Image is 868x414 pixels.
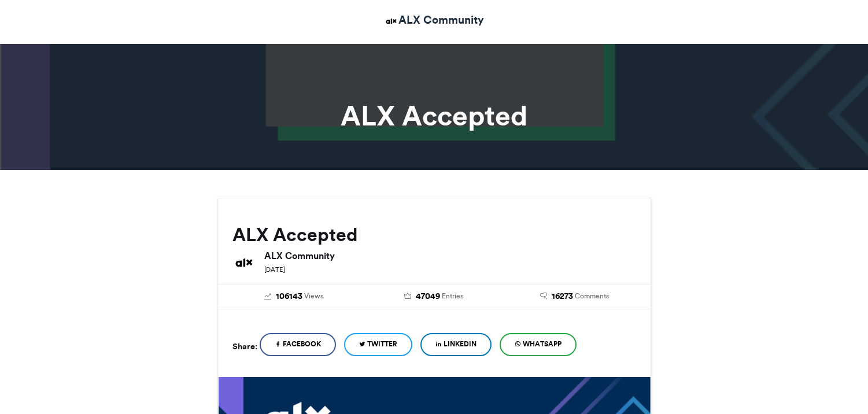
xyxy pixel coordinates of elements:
[232,224,636,245] h2: ALX Accepted
[420,333,492,356] a: LinkedIn
[384,14,398,28] img: ALX Community
[260,333,336,356] a: Facebook
[442,291,463,301] span: Entries
[232,290,356,303] a: 106143 Views
[113,102,755,130] h1: ALX Accepted
[344,333,412,356] a: Twitter
[232,339,257,354] h5: Share:
[500,333,577,356] a: WhatsApp
[367,339,397,349] span: Twitter
[444,339,477,349] span: LinkedIn
[264,251,636,260] h6: ALX Community
[416,290,440,303] span: 47049
[513,290,636,303] a: 16273 Comments
[372,290,496,303] a: 47049 Entries
[283,339,321,349] span: Facebook
[384,12,484,28] a: ALX Community
[523,339,562,349] span: WhatsApp
[552,290,573,303] span: 16273
[304,291,323,301] span: Views
[232,251,256,274] img: ALX Community
[276,290,302,303] span: 106143
[575,291,609,301] span: Comments
[264,265,285,273] small: [DATE]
